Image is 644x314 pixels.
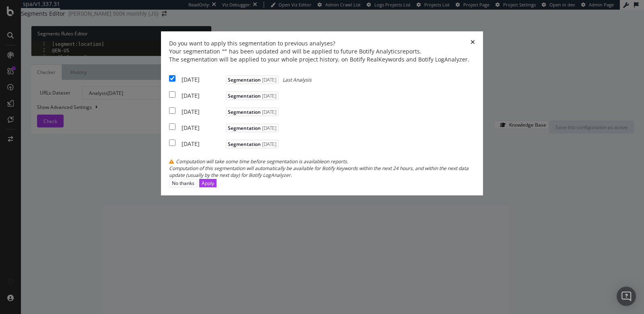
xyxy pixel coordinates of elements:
[169,47,475,64] div: Your segmentation has been updated and will be applied to future Botify Analytics reports.
[226,140,279,148] span: Segmentation
[161,31,483,195] div: modal
[261,109,277,115] span: [DATE]
[182,92,224,100] div: [DATE]
[226,92,279,100] span: Segmentation
[199,179,217,187] button: Apply
[176,158,348,165] span: Computation will take some time before segmentation is available on reports.
[261,76,277,83] span: [DATE]
[202,180,214,187] div: Apply
[261,125,277,131] span: [DATE]
[283,76,312,83] span: Last Analysis
[617,287,636,306] div: Open Intercom Messenger
[182,140,224,148] div: [DATE]
[169,39,335,47] div: Do you want to apply this segmentation to previous analyses?
[222,47,227,55] span: " "
[169,165,475,179] div: Computation of this segmentation will automatically be available for Botify Keywords within the n...
[261,92,277,99] span: [DATE]
[226,108,279,116] span: Segmentation
[172,180,194,187] div: No thanks
[182,124,224,132] div: [DATE]
[169,179,197,187] button: No thanks
[226,76,279,84] span: Segmentation
[226,124,279,132] span: Segmentation
[471,39,475,47] div: times
[182,108,224,116] div: [DATE]
[169,55,475,64] div: The segmentation will be applied to your whole project history, on Botify RealKeywords and Botify...
[261,141,277,148] span: [DATE]
[182,76,224,84] div: [DATE]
